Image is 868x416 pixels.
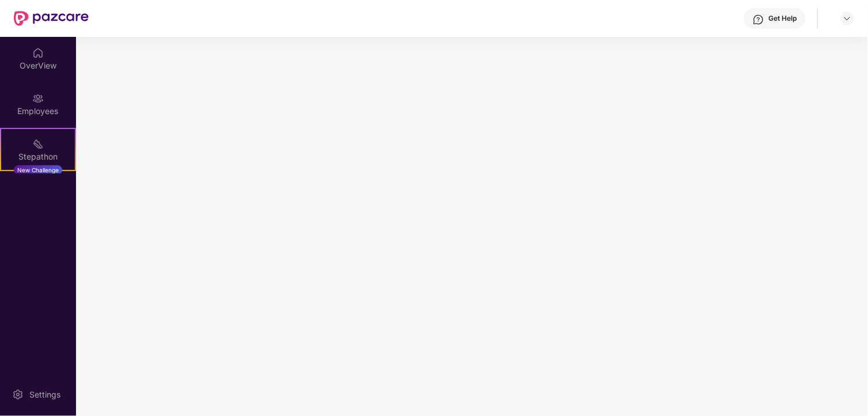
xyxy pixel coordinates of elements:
img: svg+xml;base64,PHN2ZyBpZD0iSG9tZSIgeG1sbnM9Imh0dHA6Ly93d3cudzMub3JnLzIwMDAvc3ZnIiB3aWR0aD0iMjAiIG... [32,47,44,59]
img: svg+xml;base64,PHN2ZyBpZD0iRW1wbG95ZWVzIiB4bWxucz0iaHR0cDovL3d3dy53My5vcmcvMjAwMC9zdmciIHdpZHRoPS... [32,93,44,104]
div: New Challenge [14,165,62,175]
img: svg+xml;base64,PHN2ZyB4bWxucz0iaHR0cDovL3d3dy53My5vcmcvMjAwMC9zdmciIHdpZHRoPSIyMSIgaGVpZ2h0PSIyMC... [32,138,44,150]
div: Stepathon [1,151,75,162]
div: Get Help [769,14,797,23]
img: svg+xml;base64,PHN2ZyBpZD0iSGVscC0zMngzMiIgeG1sbnM9Imh0dHA6Ly93d3cudzMub3JnLzIwMDAvc3ZnIiB3aWR0aD... [753,14,764,25]
img: svg+xml;base64,PHN2ZyBpZD0iU2V0dGluZy0yMHgyMCIgeG1sbnM9Imh0dHA6Ly93d3cudzMub3JnLzIwMDAvc3ZnIiB3aW... [12,389,24,400]
img: svg+xml;base64,PHN2ZyBpZD0iRHJvcGRvd24tMzJ4MzIiIHhtbG5zPSJodHRwOi8vd3d3LnczLm9yZy8yMDAwL3N2ZyIgd2... [843,14,852,23]
img: New Pazcare Logo [14,11,89,26]
div: Settings [26,389,64,400]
